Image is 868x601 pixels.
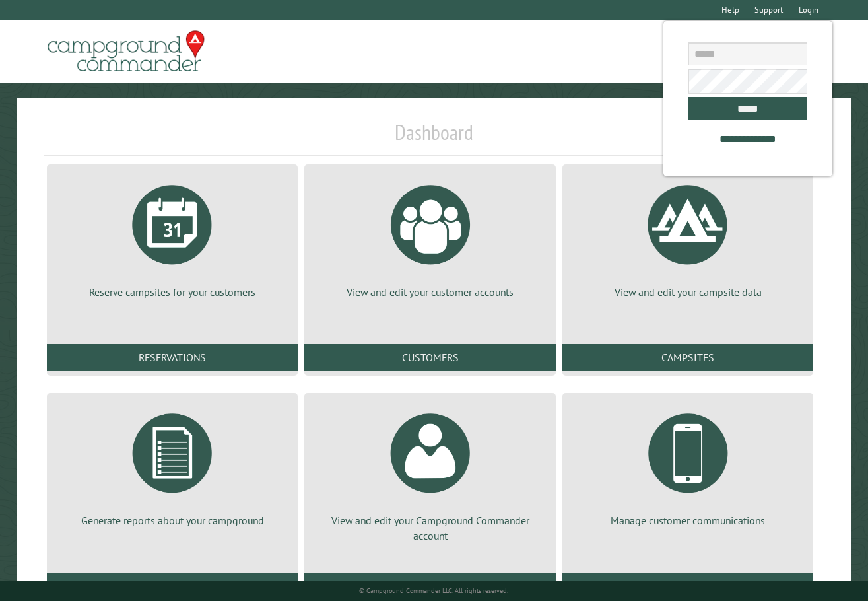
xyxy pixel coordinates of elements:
[63,404,283,528] a: Generate reports about your campground
[63,175,283,299] a: Reserve campsites for your customers
[304,573,556,599] a: Account
[562,344,814,371] a: Campsites
[63,513,283,528] p: Generate reports about your campground
[47,573,298,599] a: Reports
[320,285,540,299] p: View and edit your customer accounts
[44,120,825,156] h1: Dashboard
[320,404,540,543] a: View and edit your Campground Commander account
[320,513,540,543] p: View and edit your Campground Commander account
[578,175,798,299] a: View and edit your campsite data
[304,344,556,371] a: Customers
[578,285,798,299] p: View and edit your campsite data
[44,26,209,77] img: Campground Commander
[578,513,798,528] p: Manage customer communications
[320,175,540,299] a: View and edit your customer accounts
[359,586,508,595] small: © Campground Commander LLC. All rights reserved.
[47,344,298,371] a: Reservations
[63,285,283,299] p: Reserve campsites for your customers
[578,404,798,528] a: Manage customer communications
[562,573,814,599] a: Communications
